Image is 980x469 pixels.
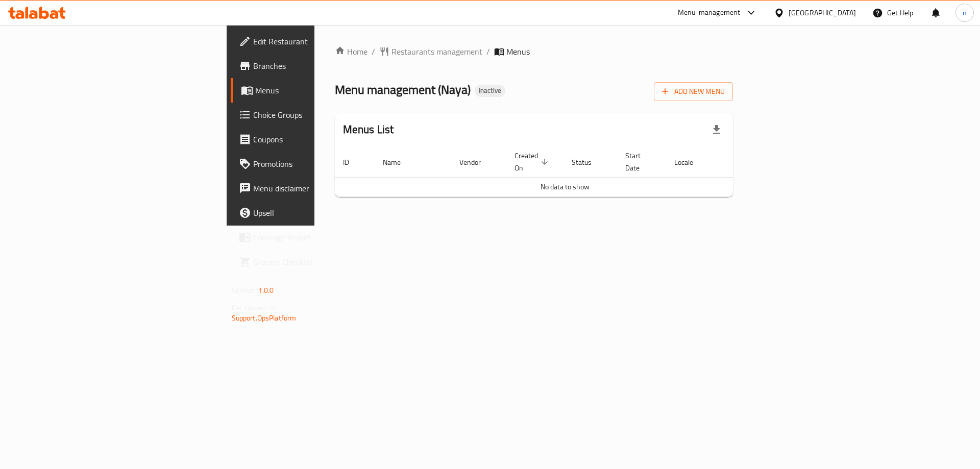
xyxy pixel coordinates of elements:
[475,86,505,95] span: Inactive
[231,201,390,225] a: Upsell
[231,103,390,127] a: Choice Groups
[253,60,382,72] span: Branches
[231,127,390,152] a: Coupons
[674,156,706,168] span: Locale
[963,7,967,18] span: n
[391,45,482,58] span: Restaurants management
[258,284,274,297] span: 1.0.0
[335,78,471,101] span: Menu management ( Naya )
[654,82,733,101] button: Add New Menu
[231,250,390,274] a: Grocery Checklist
[541,180,590,193] span: No data to show
[232,311,297,325] a: Support.OpsPlatform
[253,256,382,268] span: Grocery Checklist
[253,231,382,243] span: Coverage Report
[572,156,605,168] span: Status
[625,150,654,174] span: Start Date
[231,78,390,103] a: Menus
[231,225,390,250] a: Coverage Report
[662,85,725,98] span: Add New Menu
[335,45,733,58] nav: breadcrumb
[475,85,505,97] div: Inactive
[253,182,382,194] span: Menu disclaimer
[231,176,390,201] a: Menu disclaimer
[383,156,414,168] span: Name
[231,152,390,176] a: Promotions
[253,109,382,121] span: Choice Groups
[253,207,382,219] span: Upsell
[253,158,382,170] span: Promotions
[343,122,394,137] h2: Menus List
[255,84,382,96] span: Menus
[514,150,551,174] span: Created On
[459,156,494,168] span: Vendor
[335,146,795,197] table: enhanced table
[678,7,741,19] div: Menu-management
[719,146,795,178] th: Actions
[232,301,279,314] span: Get support on:
[379,45,482,58] a: Restaurants management
[789,7,856,18] div: [GEOGRAPHIC_DATA]
[232,284,257,297] span: Version:
[343,156,362,168] span: ID
[486,45,490,58] li: /
[231,29,390,54] a: Edit Restaurant
[253,133,382,145] span: Coupons
[231,54,390,78] a: Branches
[704,117,729,142] div: Export file
[253,35,382,47] span: Edit Restaurant
[506,45,530,58] span: Menus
